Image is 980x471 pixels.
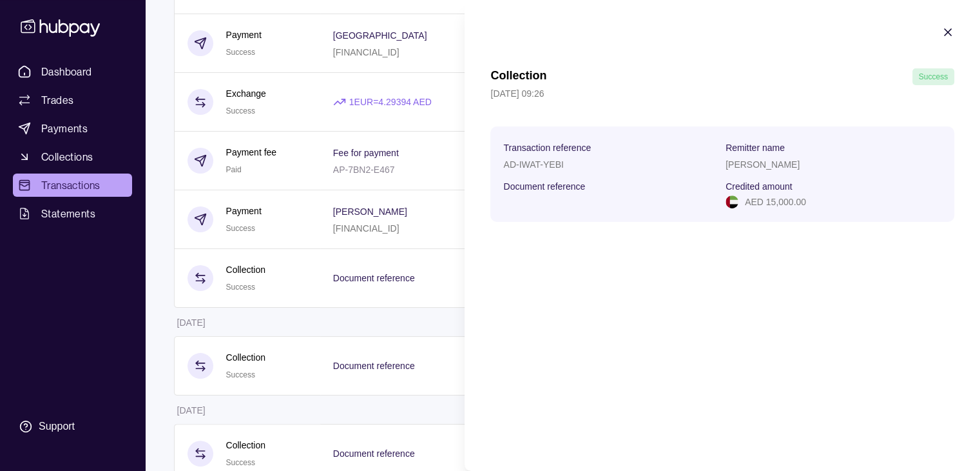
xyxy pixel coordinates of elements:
span: Success [919,72,948,81]
p: Remitter name [725,143,785,153]
p: AD-IWAT-YEBI [503,159,563,170]
img: ae [725,195,738,208]
p: Document reference [503,181,585,192]
p: Transaction reference [503,143,591,153]
p: [DATE] 09:26 [490,86,954,101]
h1: Collection [490,68,546,85]
p: AED 15,000.00 [745,195,806,209]
p: [PERSON_NAME] [725,159,800,170]
p: Credited amount [725,181,793,192]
